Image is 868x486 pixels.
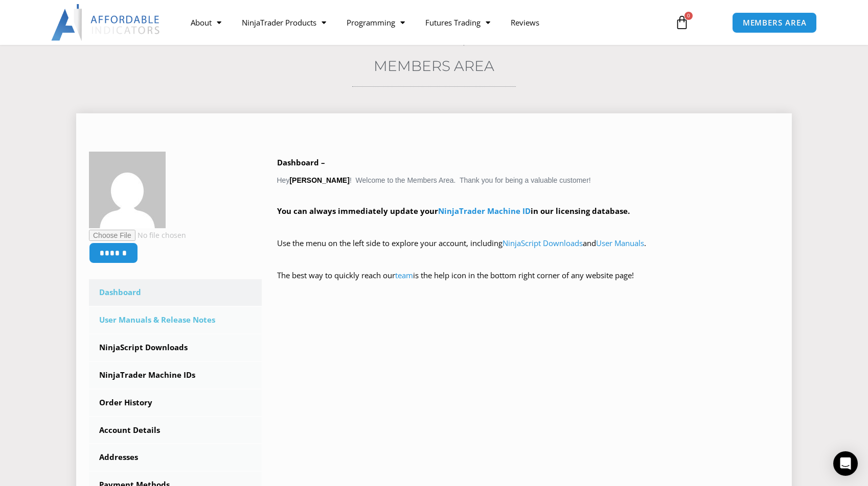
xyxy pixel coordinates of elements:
a: Addresses [89,444,262,471]
a: Account Details [89,417,262,444]
a: User Manuals & Release Notes [89,307,262,333]
span: 0 [684,12,693,20]
a: Dashboard [89,279,262,306]
span: MEMBERS AREA [743,19,807,27]
img: LogoAI | Affordable Indicators – NinjaTrader [51,4,161,41]
div: Hey ! Welcome to the Members Area. Thank you for being a valuable customer! [277,156,780,297]
a: NinjaScript Downloads [89,334,262,361]
a: NinjaTrader Machine IDs [89,362,262,388]
a: NinjaScript Downloads [502,238,583,248]
a: NinjaTrader Products [232,11,336,34]
nav: Menu [180,11,663,34]
p: The best way to quickly reach our is the help icon in the bottom right corner of any website page! [277,269,780,297]
a: MEMBERS AREA [732,12,817,33]
a: Reviews [500,11,550,34]
a: About [180,11,232,34]
strong: You can always immediately update your in our licensing database. [277,206,630,216]
p: Use the menu on the left side to explore your account, including and . [277,236,780,265]
a: NinjaTrader Machine ID [438,206,531,216]
a: Members Area [374,57,494,75]
a: User Manuals [596,238,644,248]
b: Dashboard – [277,157,325,167]
a: Futures Trading [415,11,500,34]
a: team [395,270,413,280]
a: Order History [89,390,262,416]
img: 0295e4c254f11d163e51805c7117235a000e19e3392823d969fb820eb8545a9e [89,152,166,228]
a: Programming [336,11,415,34]
a: 0 [659,8,704,37]
strong: [PERSON_NAME] [289,176,349,184]
div: Open Intercom Messenger [833,451,858,476]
